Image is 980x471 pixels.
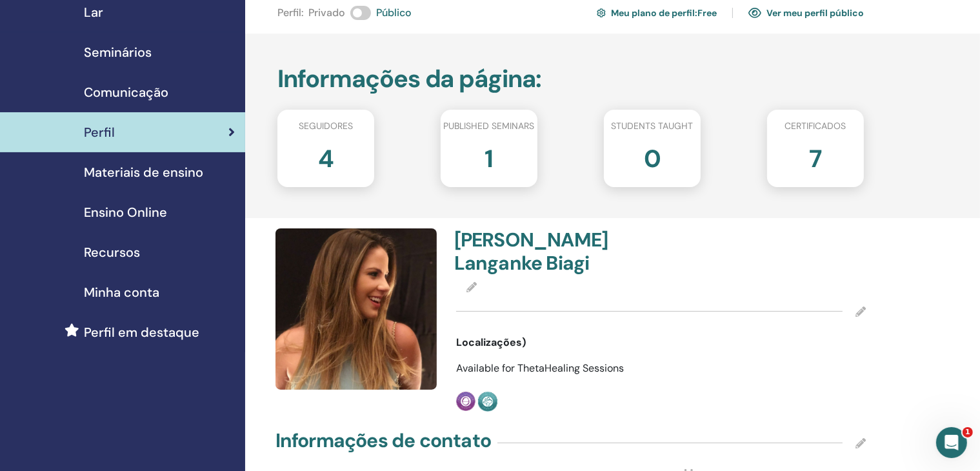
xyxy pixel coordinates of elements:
span: Localizações) [456,335,526,350]
span: Seminários [84,43,152,62]
h2: Informações da página : [277,65,864,94]
span: Materiais de ensino [84,163,203,182]
span: Seguidores [299,119,353,133]
span: Recursos [84,243,140,262]
span: Minha conta [84,283,159,302]
h4: [PERSON_NAME] Langanke Biagi [454,228,654,275]
img: default.jpg [275,228,437,390]
span: Perfil : [277,5,303,21]
a: Ver meu perfil público [748,3,864,23]
h4: Informações de contato [275,429,491,452]
iframe: Intercom live chat [936,427,967,458]
img: eye.svg [748,7,761,19]
span: Perfil [84,123,115,142]
span: Students taught [611,119,693,133]
span: 1 [963,427,973,437]
span: Público [376,5,412,21]
span: Lar [84,3,103,22]
span: Published seminars [443,119,534,133]
span: Ensino Online [84,203,167,222]
h2: 4 [318,138,334,174]
h2: 7 [809,138,821,174]
h2: 0 [644,138,661,174]
span: Comunicação [84,83,168,102]
img: cog.svg [597,6,606,19]
span: Certificados [785,119,846,133]
h2: 1 [485,138,493,174]
span: Perfil em destaque [84,323,199,342]
span: Privado [308,5,345,21]
span: Available for ThetaHealing Sessions [456,361,624,375]
a: Meu plano de perfil:Free [597,3,717,23]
